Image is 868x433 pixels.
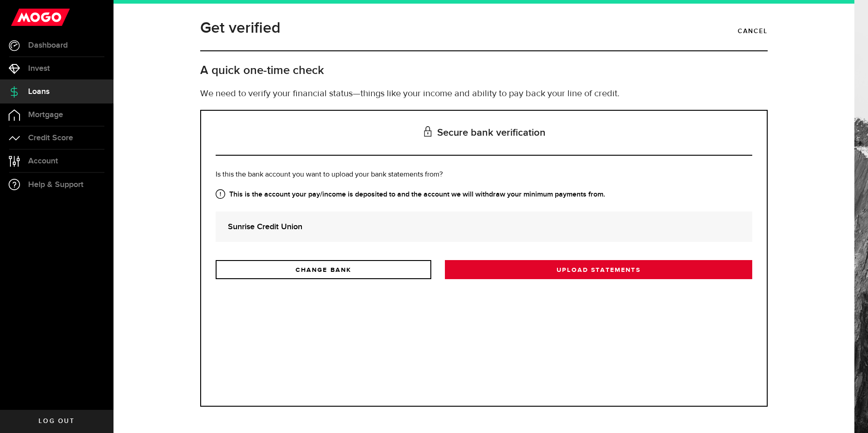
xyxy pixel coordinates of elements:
[28,41,68,49] span: Dashboard
[216,111,752,156] h3: Secure bank verification
[216,171,443,178] span: Is this the bank account you want to upload your bank statements from?
[39,418,74,424] span: Log out
[228,221,740,233] strong: Sunrise Credit Union
[216,260,431,279] a: CHANGE BANK
[200,16,281,40] h1: Get verified
[28,111,63,119] span: Mortgage
[28,157,58,165] span: Account
[445,260,752,279] a: Upload statements
[216,189,752,200] strong: This is the account your pay/income is deposited to and the account we will withdraw your minimum...
[28,88,49,96] span: Loans
[28,134,73,142] span: Credit Score
[28,64,50,73] span: Invest
[200,63,768,78] h2: A quick one-time check
[200,87,768,101] p: We need to verify your financial status—things like your income and ability to pay back your line...
[28,181,84,189] span: Help & Support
